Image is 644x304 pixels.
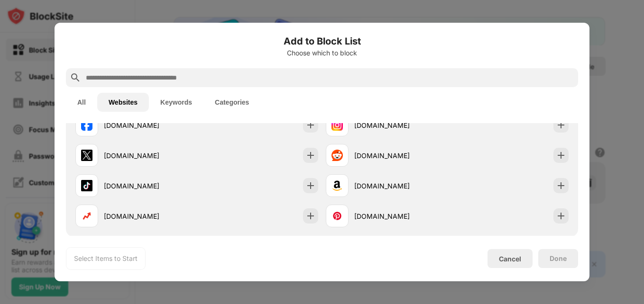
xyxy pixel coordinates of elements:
[354,181,447,191] div: [DOMAIN_NAME]
[81,119,92,131] img: favicons
[81,150,92,161] img: favicons
[104,151,197,161] div: [DOMAIN_NAME]
[66,34,578,48] h6: Add to Block List
[74,254,138,263] div: Select Items to Start
[66,49,578,57] div: Choose which to block
[499,255,521,263] div: Cancel
[104,120,197,130] div: [DOMAIN_NAME]
[97,93,149,112] button: Websites
[104,181,197,191] div: [DOMAIN_NAME]
[81,180,92,191] img: favicons
[81,210,92,222] img: favicons
[70,72,81,83] img: search.svg
[331,180,343,191] img: favicons
[331,150,343,161] img: favicons
[550,255,567,262] div: Done
[104,211,197,221] div: [DOMAIN_NAME]
[331,210,343,222] img: favicons
[354,120,447,130] div: [DOMAIN_NAME]
[354,151,447,161] div: [DOMAIN_NAME]
[149,93,203,112] button: Keywords
[331,119,343,131] img: favicons
[354,211,447,221] div: [DOMAIN_NAME]
[66,93,97,112] button: All
[203,93,260,112] button: Categories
